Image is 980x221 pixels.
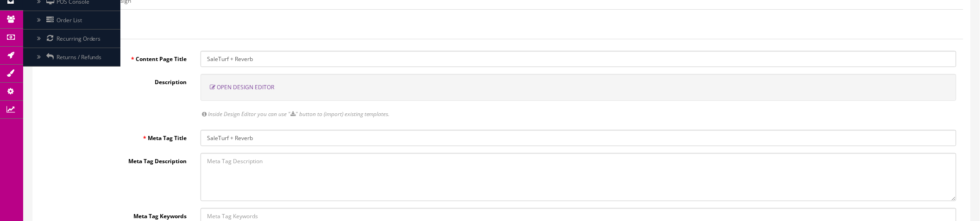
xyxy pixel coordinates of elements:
label: Meta Tag Title [40,130,194,142]
a: Returns / Refunds [23,48,120,67]
span: Recurring Orders [57,35,101,43]
label: Meta Tag Description [40,153,194,166]
input: Content Page Title [201,51,956,67]
label: Description [40,74,194,86]
a: Recurring Orders [23,30,120,48]
a: Order List [23,11,120,30]
label: Meta Tag Keywords [40,208,194,221]
span: Order List [57,16,82,24]
a: Open Design Editor [210,83,274,91]
div: Inside Design Editor you can use " " button to (import) existing templates. [201,110,956,118]
input: Meta Tag Title [201,130,956,146]
span: Returns / Refunds [57,53,102,61]
span: Open Design Editor [217,83,274,91]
